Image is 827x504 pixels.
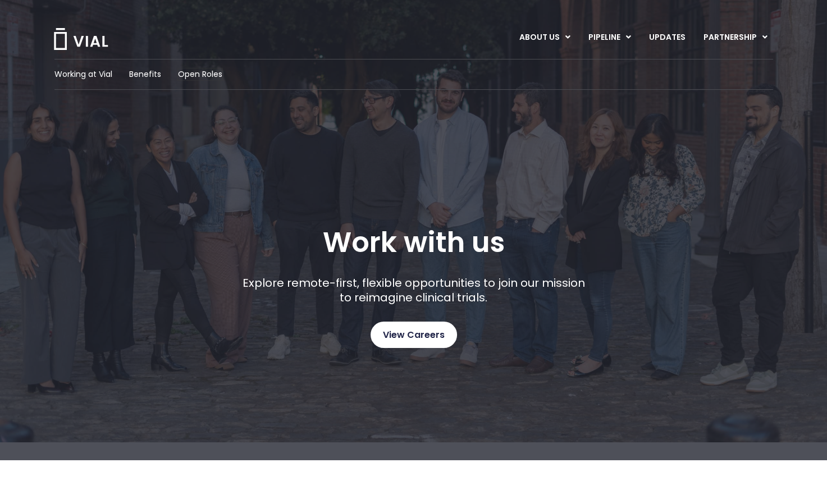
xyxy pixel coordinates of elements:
a: UPDATES [640,28,694,47]
a: Open Roles [178,68,222,80]
h1: Work with us [323,226,505,259]
p: Explore remote-first, flexible opportunities to join our mission to reimagine clinical trials. [238,276,589,305]
a: ABOUT USMenu Toggle [510,28,579,47]
a: Working at Vial [54,68,112,80]
span: View Careers [383,328,445,342]
img: Vial Logo [53,28,109,50]
a: View Careers [371,322,457,348]
a: Benefits [129,68,161,80]
a: PARTNERSHIPMenu Toggle [695,28,776,47]
a: PIPELINEMenu Toggle [579,28,639,47]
